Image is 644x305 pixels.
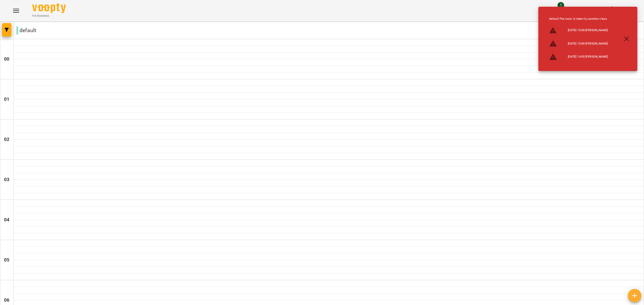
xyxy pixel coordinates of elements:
[544,50,613,64] li: [DATE] 14:00 [PERSON_NAME]
[4,176,9,183] h6: 03
[32,3,66,13] img: Voopty Logo
[544,14,613,24] li: default : The room is taken by another class
[544,24,613,37] li: [DATE] 15:00 [PERSON_NAME]
[4,216,9,224] h6: 04
[628,289,641,302] button: Add lesson
[4,136,9,143] h6: 02
[4,297,9,304] h6: 06
[4,256,9,264] h6: 05
[4,96,9,103] h6: 01
[557,2,564,9] span: 1
[544,37,613,50] li: [DATE] 15:00 [PERSON_NAME]
[8,3,24,19] button: Menu
[16,26,36,34] p: default
[4,56,9,63] h6: 00
[32,14,66,18] span: For Business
